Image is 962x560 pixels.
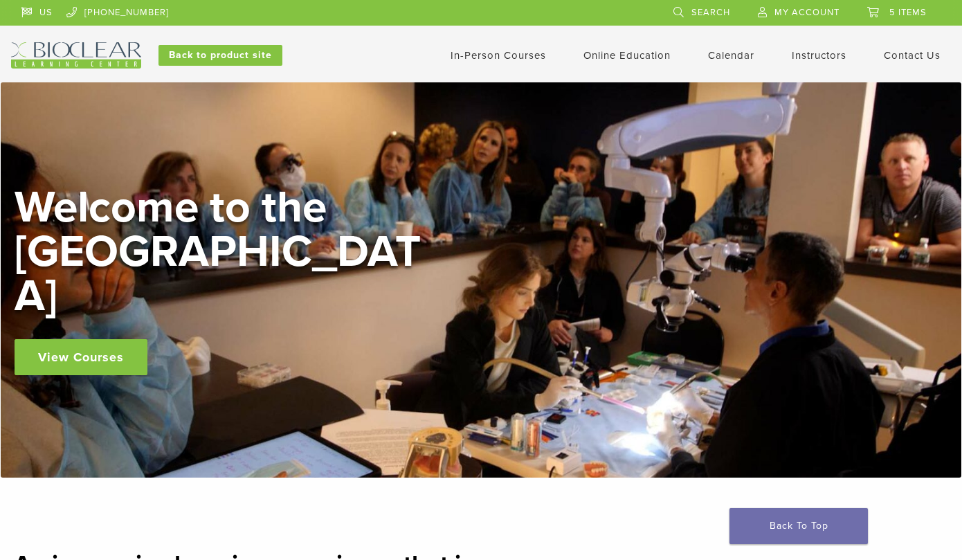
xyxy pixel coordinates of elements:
[792,49,846,62] a: Instructors
[583,49,671,62] a: Online Education
[708,49,754,62] a: Calendar
[451,49,546,62] a: In-Person Courses
[889,7,927,18] span: 5 items
[158,45,282,66] a: Back to product site
[774,7,840,18] span: My Account
[11,42,141,69] img: Bioclear
[691,7,730,18] span: Search
[884,49,941,62] a: Contact Us
[15,339,147,375] a: View Courses
[729,508,868,544] a: Back To Top
[15,186,430,318] h2: Welcome to the [GEOGRAPHIC_DATA]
